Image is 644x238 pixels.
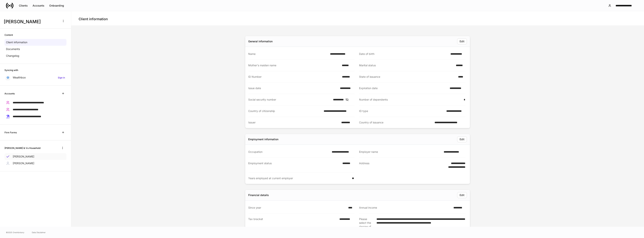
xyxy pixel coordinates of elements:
[33,4,44,7] div: Accounts
[13,76,26,79] p: Wealthbox
[248,86,338,90] div: Issue date
[359,206,451,210] div: Annual income
[359,121,432,124] div: Country of issuance
[248,52,328,56] div: Name
[4,46,66,52] a: Documents
[4,160,66,167] a: [PERSON_NAME]
[32,231,46,234] a: Data Disclaimer
[248,137,278,141] div: Employment information
[4,92,15,95] h6: Accounts
[58,76,65,79] h6: Sign in
[47,3,66,9] button: Onboarding
[460,40,464,43] div: Edit
[248,63,340,67] div: Mother's maiden name
[4,52,66,59] a: Changelog
[359,150,441,154] div: Employer name
[359,109,444,113] div: ID type
[457,136,467,142] button: Edit
[49,4,64,7] div: Onboarding
[248,161,340,169] div: Employment status
[16,3,30,9] button: Clients
[6,40,27,44] p: Client information
[4,131,17,134] h6: Firm Forms
[6,231,24,234] span: © 2025 OneAdvisory
[248,193,269,197] div: Financial details
[248,40,273,43] div: General information
[359,161,438,169] div: Address
[359,52,448,56] div: Date of birth
[6,54,19,58] p: Changelog
[359,63,454,67] div: Marital status
[359,75,456,79] div: State of issuance
[457,192,467,198] button: Edit
[4,39,66,46] a: Client information
[6,47,20,51] p: Documents
[4,153,66,160] a: [PERSON_NAME]
[4,19,58,25] h3: [PERSON_NAME]
[248,206,346,210] div: Since year
[79,17,108,21] h4: Client information
[4,68,18,72] h6: Syncing with
[460,194,464,196] div: Edit
[4,33,13,37] h6: Content
[248,75,340,79] div: ID Number
[4,74,66,81] a: WealthboxSign in
[13,161,34,165] p: [PERSON_NAME]
[19,4,28,7] div: Clients
[457,38,467,44] button: Edit
[248,150,329,154] div: Occupation
[30,3,47,9] button: Accounts
[248,176,350,180] div: Years employed at current employer
[248,109,321,113] div: Country of citizenship
[4,146,40,150] h6: [PERSON_NAME] & Vu Household
[248,98,331,101] div: Social security number
[248,121,339,124] div: Issuer
[359,98,461,101] div: Number of dependents
[460,138,464,141] div: Edit
[13,155,34,158] p: [PERSON_NAME]
[359,86,447,90] div: Expiration date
